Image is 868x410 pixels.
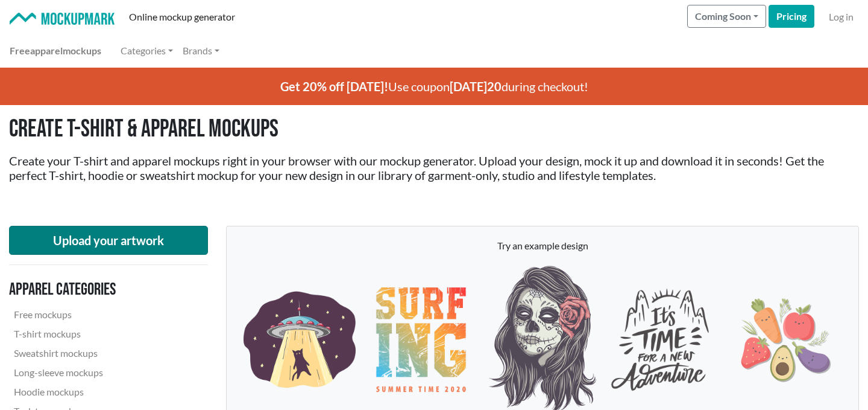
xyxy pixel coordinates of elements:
[9,153,859,182] h2: Create your T-shirt and apparel mockups right in your browser with our mockup generator. Upload y...
[239,239,846,253] p: Try an example design
[9,226,208,255] button: Upload your artwork
[9,382,173,402] a: Hoodie mockups
[769,5,814,28] a: Pricing
[9,363,173,382] a: Long-sleeve mockups
[824,5,858,29] a: Log in
[116,39,178,63] a: Categories
[9,115,859,144] h1: Create T-shirt & Apparel Mockups
[280,79,388,94] span: Get 20% off [DATE]!
[9,344,173,363] a: Sweatshirt mockups
[687,5,766,28] button: Coming Soon
[450,79,502,94] span: [DATE]20
[124,5,240,29] a: Online mockup generator
[30,45,63,56] span: apparel
[9,324,173,344] a: T-shirt mockups
[99,68,769,105] p: Use coupon during checkout!
[9,280,173,300] h3: Apparel categories
[5,39,106,63] a: Freeapparelmockups
[9,305,173,324] a: Free mockups
[178,39,224,63] a: Brands
[10,13,115,25] img: Mockup Mark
